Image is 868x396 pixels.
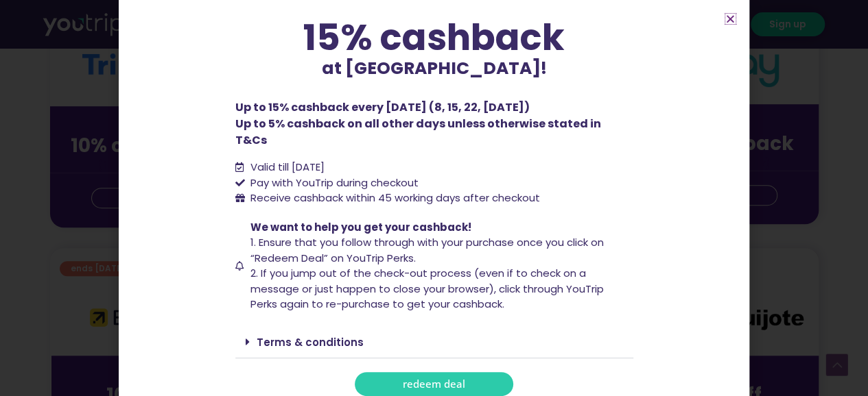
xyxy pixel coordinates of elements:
span: Pay with YouTrip during checkout [247,175,419,191]
span: Valid till [DATE] [247,160,325,175]
a: redeem deal [355,372,513,396]
span: 2. If you jump out of the check-out process (even if to check on a message or just happen to clos... [250,266,604,311]
div: Terms & conditions [235,326,633,358]
span: We want to help you get your cashback! [250,220,471,234]
a: Terms & conditions [257,335,364,349]
p: Up to 15% cashback every [DATE] (8, 15, 22, [DATE]) Up to 5% cashback on all other days unless ot... [235,99,633,149]
span: redeem deal [403,379,465,389]
a: Close [725,14,736,24]
span: 1. Ensure that you follow through with your purchase once you click on “Redeem Deal” on YouTrip P... [250,235,604,265]
div: 15% cashback [235,19,633,55]
p: at [GEOGRAPHIC_DATA]! [235,55,633,82]
span: Receive cashback within 45 working days after checkout [247,190,540,206]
